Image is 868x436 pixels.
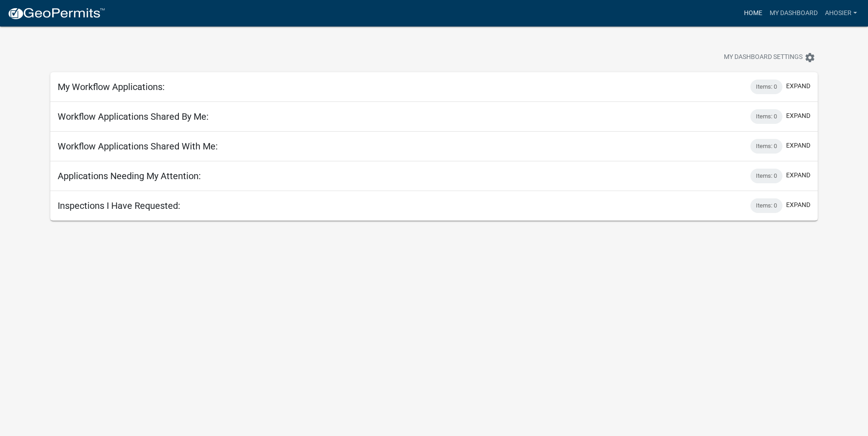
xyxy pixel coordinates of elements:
[740,5,766,22] a: Home
[786,170,810,180] button: expand
[786,111,810,121] button: expand
[750,80,782,94] div: Items: 0
[750,139,782,154] div: Items: 0
[58,200,180,211] h5: Inspections I Have Requested:
[58,170,201,181] h5: Applications Needing My Attention:
[58,141,218,152] h5: Workflow Applications Shared With Me:
[750,109,782,124] div: Items: 0
[58,111,209,122] h5: Workflow Applications Shared By Me:
[786,141,810,150] button: expand
[821,5,861,22] a: ahosier
[766,5,821,22] a: My Dashboard
[750,169,782,183] div: Items: 0
[58,81,165,92] h5: My Workflow Applications:
[786,200,810,210] button: expand
[786,81,810,91] button: expand
[717,48,823,66] button: My Dashboard Settingssettings
[724,52,803,63] span: My Dashboard Settings
[750,198,782,213] div: Items: 0
[804,52,815,63] i: settings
